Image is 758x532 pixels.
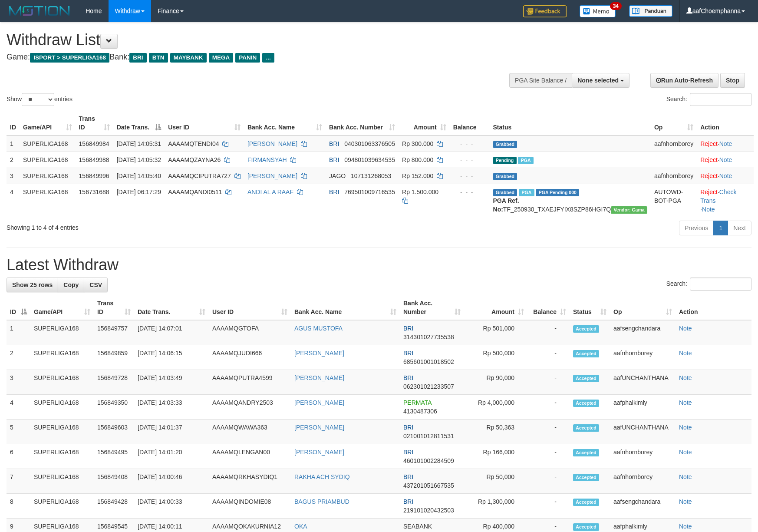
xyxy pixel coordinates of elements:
[493,141,517,148] span: Grabbed
[58,278,84,292] a: Copy
[493,157,517,164] span: Pending
[209,320,291,345] td: AAAAMQGTOFA
[403,374,413,381] span: BRI
[403,408,437,415] span: Copy 4130487306 to clipboard
[651,168,697,184] td: aafnhornborey
[679,523,692,530] a: Note
[294,523,307,530] a: OKA
[12,281,53,288] span: Show 25 rows
[7,345,30,370] td: 2
[209,345,291,370] td: AAAAMQJUDI666
[63,281,79,288] span: Copy
[573,350,599,357] span: Accepted
[719,140,732,147] a: Note
[573,523,599,531] span: Accepted
[719,172,732,179] a: Note
[129,53,146,63] span: BRI
[464,395,527,420] td: Rp 4,000,000
[403,358,454,365] span: Copy 685601001018502 to clipboard
[403,424,413,431] span: BRI
[7,111,20,135] th: ID
[651,184,697,217] td: AUTOWD-BOT-PGA
[209,420,291,444] td: AAAAMQWAWA363
[20,152,76,168] td: SUPERLIGA168
[113,111,165,135] th: Date Trans.: activate to sort column descending
[490,184,651,217] td: TF_250930_TXAEJFYIX8SZP86HGI7Q
[697,111,754,135] th: Action
[7,220,310,232] div: Showing 1 to 4 of 4 entries
[7,370,30,395] td: 3
[610,2,622,10] span: 34
[134,469,209,494] td: [DATE] 14:00:46
[450,111,490,135] th: Balance
[464,469,527,494] td: Rp 50,000
[294,449,344,456] a: [PERSON_NAME]
[700,188,718,195] a: Reject
[168,172,231,179] span: AAAAMQCIPUTRA727
[697,168,754,184] td: ·
[610,295,676,320] th: Op: activate to sort column ascending
[527,370,570,395] td: -
[294,350,344,357] a: [PERSON_NAME]
[611,206,647,214] span: Vendor URL: https://trx31.1velocity.biz
[403,457,454,464] span: Copy 460101002284509 to clipboard
[697,135,754,152] td: ·
[79,188,109,195] span: 156731688
[679,221,714,235] a: Previous
[527,420,570,444] td: -
[679,449,692,456] a: Note
[403,498,413,505] span: BRI
[247,156,287,163] a: FIRMANSYAH
[209,469,291,494] td: AAAAMQRKHASYDIQ1
[464,420,527,444] td: Rp 50,363
[402,188,438,195] span: Rp 1.500.000
[117,156,161,163] span: [DATE] 14:05:32
[610,469,676,494] td: aafnhornborey
[134,494,209,519] td: [DATE] 14:00:33
[700,188,736,204] a: Check Trans
[402,140,433,147] span: Rp 300.000
[403,350,413,357] span: BRI
[209,53,234,63] span: MEGA
[7,320,30,345] td: 1
[403,334,454,340] span: Copy 314301027735538 to clipboard
[7,444,30,469] td: 6
[94,295,134,320] th: Trans ID: activate to sort column ascending
[527,295,570,320] th: Balance: activate to sort column ascending
[650,73,718,88] a: Run Auto-Refresh
[209,295,291,320] th: User ID: activate to sort column ascending
[403,482,454,489] span: Copy 437201051667535 to clipboard
[117,172,161,179] span: [DATE] 14:05:40
[344,156,395,163] span: Copy 094801039634535 to clipboard
[403,383,454,390] span: Copy 062301021233507 to clipboard
[168,156,221,163] span: AAAAMQZAYNA26
[134,295,209,320] th: Date Trans.: activate to sort column ascending
[493,189,517,196] span: Grabbed
[570,295,610,320] th: Status: activate to sort column ascending
[247,172,297,179] a: [PERSON_NAME]
[30,420,94,444] td: SUPERLIGA168
[20,168,76,184] td: SUPERLIGA168
[610,370,676,395] td: aafUNCHANTHANA
[403,523,432,530] span: SEABANK
[527,395,570,420] td: -
[7,256,751,274] h1: Latest Withdraw
[94,370,134,395] td: 156849728
[700,156,718,163] a: Reject
[30,370,94,395] td: SUPERLIGA168
[20,184,76,217] td: SUPERLIGA168
[134,444,209,469] td: [DATE] 14:01:20
[400,295,464,320] th: Bank Acc. Number: activate to sort column ascending
[453,139,486,148] div: - - -
[728,221,751,235] a: Next
[209,370,291,395] td: AAAAMQPUTRA4599
[79,156,109,163] span: 156849988
[165,111,244,135] th: User ID: activate to sort column ascending
[76,111,113,135] th: Trans ID: activate to sort column ascending
[573,499,599,506] span: Accepted
[170,53,207,63] span: MAYBANK
[610,444,676,469] td: aafnhornborey
[610,395,676,420] td: aafphalkimly
[294,325,343,332] a: AGUS MUSTOFA
[577,77,619,84] span: None selected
